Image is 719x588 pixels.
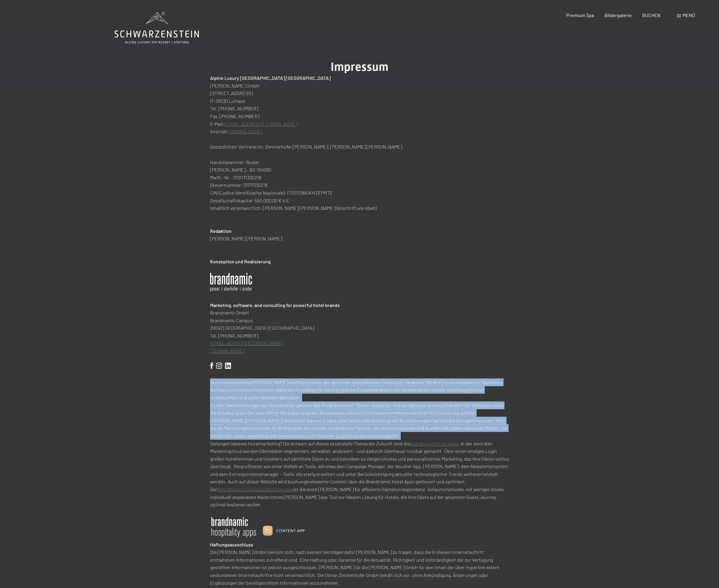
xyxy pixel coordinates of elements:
[210,235,509,242] p: [PERSON_NAME] [PERSON_NAME]
[228,129,263,134] a: [DOMAIN_NAME]
[210,378,509,401] p: Brandnamic betreut [PERSON_NAME] und Kunden aus der gesamten europäischen Hospitality-Branche. Di...
[210,362,213,369] img: Brandnamic | Hotel & Destination Marketing
[210,332,509,340] p: Tel. [PHONE_NUMBER]
[210,340,283,346] a: [EMAIL_ADDRESS][DOMAIN_NAME]
[210,112,509,120] p: Fax. [PHONE_NUMBER]
[224,121,297,127] a: [EMAIL_ADDRESS][DOMAIN_NAME]
[210,301,509,309] h2: Marketing, software, and consulting for powerful hotel brands
[210,128,509,135] p: Internet:
[210,197,509,204] p: Gesellschaftskapital: 550.000,00 € V.E.
[210,317,509,324] p: Brandnamic Campus
[210,158,509,166] p: Handelskammer: Bozen
[210,548,509,587] p: Die [PERSON_NAME] GmbH bemüht sich, nach bestem Vermögen dafür [PERSON_NAME] zu tragen, dass die ...
[210,348,244,354] a: [DOMAIN_NAME]
[210,97,509,105] p: IT-39030 Luttach
[210,309,509,317] p: Brandnamic GmbH
[210,324,509,332] p: 39042 [GEOGRAPHIC_DATA] | [GEOGRAPHIC_DATA]
[331,60,388,74] span: Impressum
[210,143,509,151] h3: Gesetzliche/r Vertreter/in: Zimmerhofer [PERSON_NAME], [PERSON_NAME] [PERSON_NAME]
[210,181,509,189] p: Steuernummer: 01171330218
[410,441,458,446] a: Brandnamic Hotel Apps
[210,82,509,90] p: [PERSON_NAME] GmbH
[210,227,509,235] h2: Redaktion
[210,189,509,197] p: CIN (Codice Identificativo Nazionale): IT021108A1KHZEPMT2
[210,485,509,508] p: Der ist die erste [PERSON_NAME] für effiziente Gästekorrespondenz. Vollautomatische, mit wenigen ...
[216,362,222,369] img: Brandnamic | Hotel & Destination Marketing
[210,89,509,97] p: [STREET_ADDRESS]
[210,204,509,212] p: Inhaltlich verantwortlich: [PERSON_NAME] [PERSON_NAME] (Anschrift wie oben)
[210,516,334,539] img: Brandnamic | Hotel & Destination Marketing
[225,362,231,369] img: Brandnamic | Hotel & Destination Marketing
[210,166,509,174] p: [PERSON_NAME].: BZ-104280
[302,308,351,314] span: Einwilligung Marketing*
[210,74,509,82] h2: Alpine Luxury [GEOGRAPHIC_DATA] [GEOGRAPHIC_DATA]
[210,120,509,128] p: E-Mail:
[605,12,632,18] a: Bildergalerie
[210,401,509,440] p: Zu den Dienstleistungen von Brandnamic gehören das Programmieren, Texten, Gestalten und die Betre...
[566,12,594,18] a: Premium Spa
[217,486,293,492] a: Brandnamic Korrespondenzmanager
[210,541,509,549] h2: Haftungsausschluss
[683,12,695,18] span: Menü
[642,12,660,18] a: BUCHEN
[210,440,509,486] p: Datengetriebenes Hotelmarketing? Die Antwort auf dieses essenzielle Thema der Zukunft sind die . ...
[210,174,509,181] p: MwSt.-Nr.: IT01171330218
[210,258,509,265] h2: Konzeption und Realisierung
[210,273,252,291] img: Brandnamic | Hotel & Destination Marketing
[210,105,509,112] p: Tel. [PHONE_NUMBER]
